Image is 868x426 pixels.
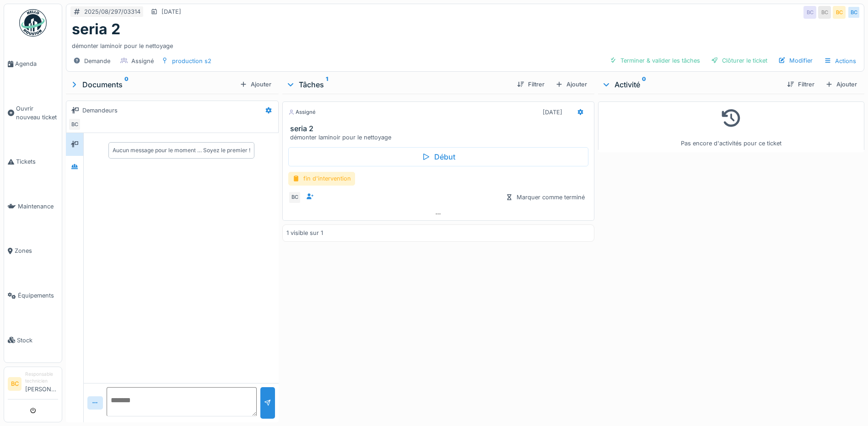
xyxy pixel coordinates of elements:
div: Ajouter [236,78,275,91]
sup: 1 [326,79,328,90]
a: Équipements [4,273,62,318]
div: Actions [820,54,860,68]
div: Début [288,147,588,166]
a: Stock [4,318,62,362]
div: Tâches [286,79,510,90]
a: Maintenance [4,184,62,229]
h3: seria 2 [290,124,590,133]
div: Demande [84,57,110,65]
span: Agenda [15,59,58,68]
div: Ajouter [552,78,591,91]
div: BC [803,6,816,19]
div: Assigné [131,57,154,65]
a: Tickets [4,139,62,184]
span: Tickets [16,157,58,166]
div: Pas encore d'activités pour ce ticket [604,106,858,148]
div: 1 visible sur 1 [286,229,323,237]
span: Zones [15,246,58,255]
div: fin d'intervention [288,172,355,185]
div: démonter laminoir pour le nettoyage [72,38,858,50]
div: Aucun message pour le moment … Soyez le premier ! [113,146,250,154]
div: démonter laminoir pour le nettoyage [290,133,590,142]
div: Demandeurs [82,106,118,115]
sup: 0 [124,79,129,90]
div: Marquer comme terminé [502,191,588,203]
div: Responsable technicien [25,371,58,385]
div: Documents [70,79,236,90]
div: Clôturer le ticket [707,54,771,67]
a: Agenda [4,42,62,86]
h1: seria 2 [72,21,120,38]
span: Équipements [18,291,58,300]
li: [PERSON_NAME] [25,371,58,397]
div: BC [818,6,831,19]
sup: 0 [642,79,646,90]
li: BC [8,377,22,391]
div: BC [833,6,846,19]
a: BC Responsable technicien[PERSON_NAME] [8,371,58,399]
div: Filtrer [783,78,818,91]
div: BC [847,6,860,19]
a: Zones [4,229,62,273]
div: [DATE] [543,108,562,117]
div: BC [288,191,301,204]
div: 2025/08/297/03314 [84,7,140,16]
img: Badge_color-CXgf-gQk.svg [19,9,47,37]
div: production s2 [172,57,211,65]
div: Activité [602,79,780,90]
span: Stock [17,336,58,345]
a: Ouvrir nouveau ticket [4,86,62,140]
div: Modifier [775,54,816,67]
div: Terminer & valider les tâches [606,54,704,67]
div: BC [68,118,81,131]
div: Ajouter [822,78,861,91]
div: [DATE] [162,7,181,16]
div: Filtrer [513,78,548,91]
div: Assigné [288,108,316,116]
span: Maintenance [18,202,58,211]
span: Ouvrir nouveau ticket [16,104,58,122]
